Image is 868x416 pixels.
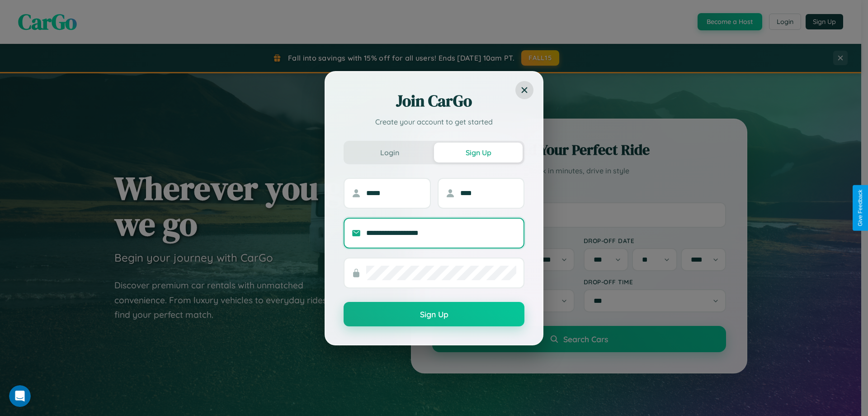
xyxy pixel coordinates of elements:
p: Create your account to get started [344,116,524,127]
h2: Join CarGo [344,90,524,112]
button: Sign Up [344,302,524,326]
button: Login [345,143,434,163]
button: Sign Up [434,143,523,163]
div: Give Feedback [857,190,863,226]
iframe: Intercom live chat [9,385,31,407]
